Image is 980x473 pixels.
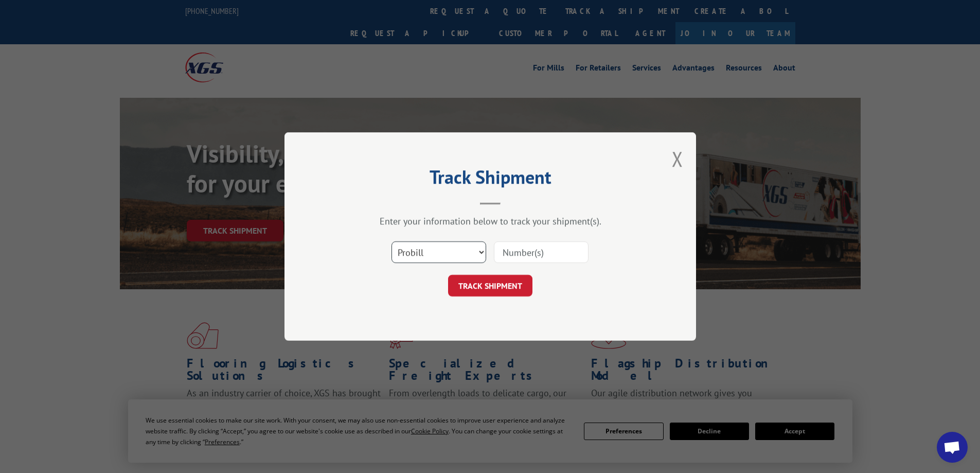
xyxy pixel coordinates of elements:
[336,215,645,227] div: Enter your information below to track your shipment(s).
[937,432,968,463] div: Open chat
[336,170,645,189] h2: Track Shipment
[448,275,532,296] button: TRACK SHIPMENT
[672,145,683,172] button: Close modal
[494,241,589,263] input: Number(s)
